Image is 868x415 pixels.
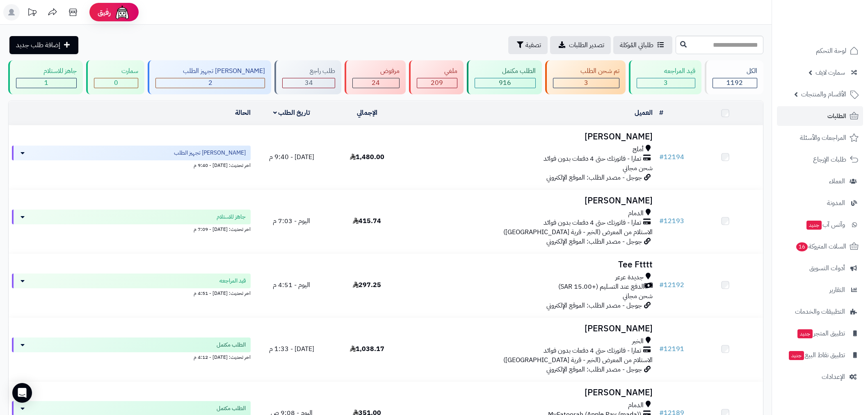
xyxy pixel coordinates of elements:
a: الإعدادات [777,367,863,387]
span: جوجل - مصدر الطلب: الموقع الإلكتروني [546,365,642,374]
a: الإجمالي [357,108,377,118]
span: 1 [44,78,48,88]
a: تاريخ الطلب [273,108,311,118]
a: # [659,108,663,118]
span: 1,038.17 [350,344,384,354]
a: لوحة التحكم [777,41,863,61]
span: تصفية [525,40,541,50]
a: العملاء [777,171,863,191]
div: 3 [637,78,695,88]
span: سمارت لايف [815,67,845,78]
a: الحالة [235,108,251,118]
a: الكل1192 [703,60,765,94]
span: الاستلام من المعرض (الخبر - قرية [GEOGRAPHIC_DATA]) [503,227,653,237]
span: [PERSON_NAME] تجهيز الطلب [174,149,246,157]
div: 209 [417,78,457,88]
a: تطبيق المتجرجديد [777,324,863,343]
span: شحن مجاني [623,163,653,173]
a: أدوات التسويق [777,258,863,278]
span: طلباتي المُوكلة [620,40,653,50]
div: اخر تحديث: [DATE] - 4:51 م [12,288,251,297]
span: # [659,344,664,354]
span: جديد [806,221,822,230]
span: التقارير [829,284,845,296]
span: إضافة طلب جديد [16,40,60,50]
div: طلب راجع [282,66,335,76]
div: Open Intercom Messenger [12,383,32,403]
div: اخر تحديث: [DATE] - 4:12 م [12,352,251,361]
span: أدوات التسويق [809,262,845,274]
span: تمارا - فاتورتك حتى 4 دفعات بدون فوائد [544,218,641,228]
h3: [PERSON_NAME] [408,324,653,333]
span: الطلب مكتمل [217,341,246,349]
a: تم شحن الطلب 3 [544,60,627,94]
span: الطلبات [827,110,846,122]
h3: [PERSON_NAME] [408,388,653,397]
span: تصدير الطلبات [569,40,604,50]
a: العميل [635,108,653,118]
a: #12192 [659,280,684,290]
span: جوجل - مصدر الطلب: الموقع الإلكتروني [546,301,642,310]
a: المدونة [777,193,863,213]
div: 34 [283,78,335,88]
div: اخر تحديث: [DATE] - 9:40 م [12,160,251,169]
div: تم شحن الطلب [553,66,619,76]
span: جديد [797,329,813,338]
a: طلب راجع 34 [273,60,343,94]
span: # [659,280,664,290]
div: سمارت [94,66,138,76]
a: ملغي 209 [407,60,465,94]
div: الطلب مكتمل [475,66,536,76]
img: logo-2.png [812,6,860,23]
span: وآتس آب [806,219,845,230]
h3: [PERSON_NAME] [408,132,653,141]
a: قيد المراجعه 3 [627,60,703,94]
span: الاستلام من المعرض (الخبر - قرية [GEOGRAPHIC_DATA]) [503,355,653,365]
span: الدمام [628,209,644,218]
div: 3 [553,78,619,88]
span: 0 [114,78,118,88]
span: تمارا - فاتورتك حتى 4 دفعات بدون فوائد [544,346,641,356]
span: المراجعات والأسئلة [800,132,846,144]
span: تطبيق نقاط البيع [788,349,845,361]
div: اخر تحديث: [DATE] - 7:09 م [12,224,251,233]
a: تصدير الطلبات [550,36,611,54]
div: جاهز للاستلام [16,66,77,76]
a: تحديثات المنصة [22,4,42,23]
span: 16 [796,242,808,252]
span: # [659,152,664,162]
a: مرفوض 24 [343,60,407,94]
h3: Tee Ftttt [408,260,653,269]
span: تطبيق المتجر [797,328,845,339]
img: ai-face.png [114,4,130,21]
div: مرفوض [352,66,399,76]
span: تمارا - فاتورتك حتى 4 دفعات بدون فوائد [544,154,641,164]
span: 24 [372,78,380,88]
a: وآتس آبجديد [777,215,863,235]
span: اليوم - 7:03 م [273,216,310,226]
a: #12193 [659,216,684,226]
button: تصفية [508,36,548,54]
a: [PERSON_NAME] تجهيز الطلب 2 [146,60,273,94]
span: طلبات الإرجاع [813,154,846,165]
span: 3 [664,78,668,88]
span: أملج [633,145,644,154]
div: 1 [16,78,76,88]
a: التقارير [777,280,863,300]
span: الدمام [628,401,644,410]
span: جاهز للاستلام [217,213,246,221]
span: [DATE] - 9:40 م [269,152,314,162]
span: لوحة التحكم [816,45,846,57]
span: الطلب مكتمل [217,404,246,413]
a: السلات المتروكة16 [777,237,863,256]
a: #12191 [659,344,684,354]
span: قيد المراجعه [219,277,246,285]
div: 2 [156,78,265,88]
span: 1192 [726,78,743,88]
a: تطبيق نقاط البيعجديد [777,345,863,365]
h3: [PERSON_NAME] [408,196,653,205]
a: الطلبات [777,106,863,126]
span: [DATE] - 1:33 م [269,344,314,354]
span: 916 [499,78,511,88]
span: السلات المتروكة [795,241,846,252]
